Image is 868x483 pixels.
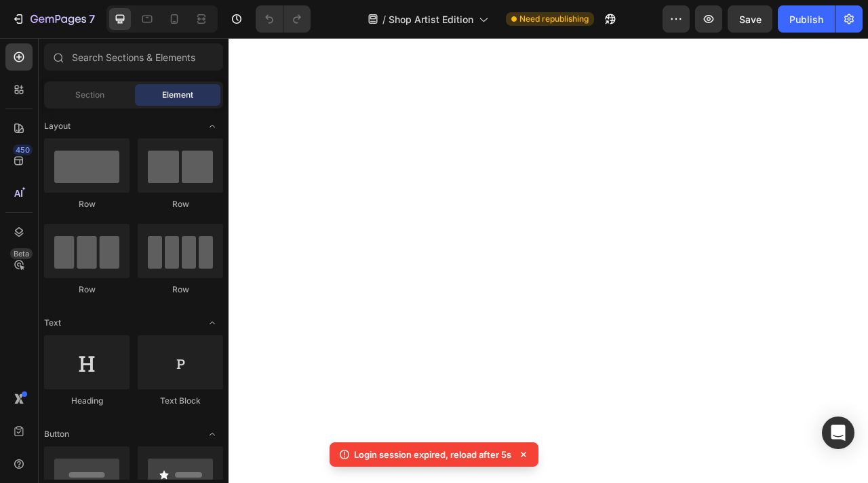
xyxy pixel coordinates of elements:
[201,115,223,137] span: Toggle open
[201,423,223,445] span: Toggle open
[10,248,33,259] div: Beta
[44,284,130,296] div: Row
[138,198,223,210] div: Row
[822,417,854,449] div: Open Intercom Messenger
[354,448,511,461] p: Login session expired, reload after 5s
[44,43,223,71] input: Search Sections & Elements
[5,5,101,33] button: 7
[162,89,193,101] span: Element
[138,284,223,296] div: Row
[229,38,868,483] iframe: Design area
[789,12,823,26] div: Publish
[728,5,772,33] button: Save
[519,13,589,25] span: Need republishing
[382,12,386,26] span: /
[13,144,33,155] div: 450
[256,5,311,33] div: Undo/Redo
[75,89,104,101] span: Section
[389,12,473,26] span: Shop Artist Edition
[44,428,69,440] span: Button
[44,317,61,329] span: Text
[89,11,95,27] p: 7
[44,395,130,407] div: Heading
[44,198,130,210] div: Row
[138,395,223,407] div: Text Block
[201,312,223,334] span: Toggle open
[739,14,762,25] span: Save
[778,5,835,33] button: Publish
[44,120,71,132] span: Layout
